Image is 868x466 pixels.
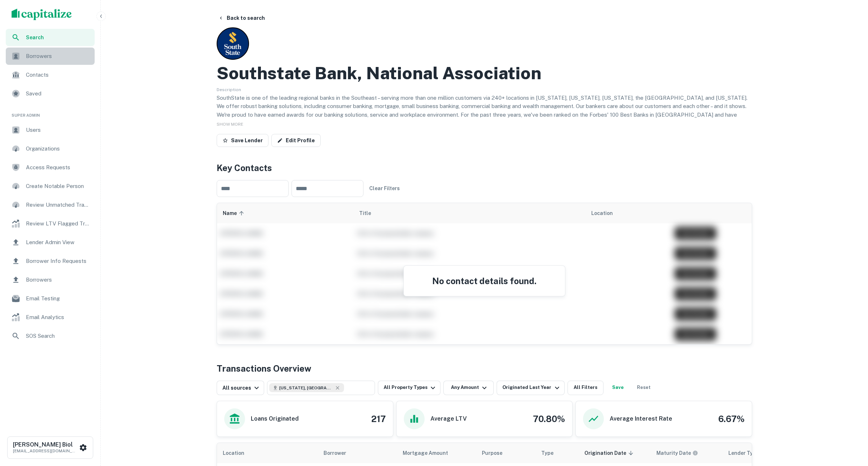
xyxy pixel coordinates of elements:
a: Borrowers [6,271,95,288]
button: Reset [632,381,655,395]
th: Mortgage Amount [397,443,476,463]
h4: 217 [371,412,386,425]
span: Borrower Info Requests [26,257,90,265]
a: Borrower Info Requests [6,252,95,270]
span: Location [223,449,254,457]
button: All sources [217,381,264,395]
a: Edit Profile [271,134,321,147]
h6: [PERSON_NAME] Biol [13,442,78,448]
th: Location [217,443,318,463]
button: Originated Last Year [497,381,564,395]
span: Organizations [26,144,90,153]
h4: 70.80% [533,412,565,425]
th: Maturity dates displayed may be estimated. Please contact the lender for the most accurate maturi... [651,443,723,463]
span: Users [26,126,90,134]
a: Review LTV Flagged Transactions [6,215,95,232]
a: Email Analytics [6,309,95,326]
span: Origination Date [584,449,636,457]
h4: 6.67% [718,412,745,425]
button: All Property Types [378,381,440,395]
button: Save your search to get updates of matches that match your search criteria. [606,381,629,395]
th: Origination Date [579,443,651,463]
button: [PERSON_NAME] Biol[EMAIL_ADDRESS][DOMAIN_NAME] [7,436,93,459]
span: Type [541,449,553,457]
th: Type [535,443,579,463]
a: SOS Search [6,327,95,345]
div: All sources [222,384,261,392]
a: Saved [6,85,95,102]
a: Borrowers [6,48,95,65]
span: Access Requests [26,163,90,172]
a: Lender Admin View [6,234,95,251]
span: Purpose [482,449,512,457]
h2: Southstate Bank, National Association [217,63,541,84]
th: Lender Type [723,443,787,463]
a: Create Notable Person [6,178,95,195]
iframe: Chat Widget [832,408,868,443]
a: Email Testing [6,290,95,307]
a: Access Requests [6,159,95,176]
span: Maturity dates displayed may be estimated. Please contact the lender for the most accurate maturi... [656,449,707,457]
span: Lender Admin View [26,238,90,247]
h4: No contact details found. [412,274,556,287]
span: Email Analytics [26,313,90,322]
h6: Maturity Date [656,449,691,457]
div: scrollable content [217,203,752,344]
th: Borrower [318,443,397,463]
button: Any Amount [443,381,494,395]
div: Maturity dates displayed may be estimated. Please contact the lender for the most accurate maturi... [656,449,698,457]
span: SOS Search [26,332,90,340]
span: Saved [26,89,90,98]
span: Search [26,33,90,41]
h6: Loans Originated [251,415,299,423]
span: Create Notable Person [26,182,90,191]
h6: Average LTV [430,415,467,423]
a: Contacts [6,66,95,84]
a: Organizations [6,140,95,157]
span: Review Unmatched Transactions [26,201,90,209]
span: Description [217,87,241,92]
div: Originated Last Year [502,384,561,392]
span: Borrowers [26,275,90,284]
a: Users [6,121,95,139]
h4: Transactions Overview [217,362,311,375]
span: Mortgage Amount [403,449,457,457]
span: Contacts [26,71,90,79]
span: Lender Type [728,449,759,457]
span: Borrower [324,449,346,457]
p: [EMAIL_ADDRESS][DOMAIN_NAME] [13,448,78,454]
a: Search [6,29,95,46]
button: All Filters [568,381,603,395]
button: Back to search [215,12,268,24]
span: SHOW MORE [217,122,243,127]
h4: Key Contacts [217,161,752,174]
button: Clear Filters [366,182,403,195]
span: [US_STATE], [GEOGRAPHIC_DATA] [279,385,333,391]
h6: Average Interest Rate [610,415,672,423]
span: Email Testing [26,294,90,303]
span: Borrowers [26,52,90,61]
a: Review Unmatched Transactions [6,196,95,214]
button: Save Lender [217,134,268,147]
li: Super Admin [6,104,95,121]
img: capitalize-logo.png [12,9,72,20]
th: Purpose [476,443,535,463]
span: Review LTV Flagged Transactions [26,219,90,228]
p: SouthState is one of the leading regional banks in the Southeast – serving more than one million ... [217,94,752,136]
